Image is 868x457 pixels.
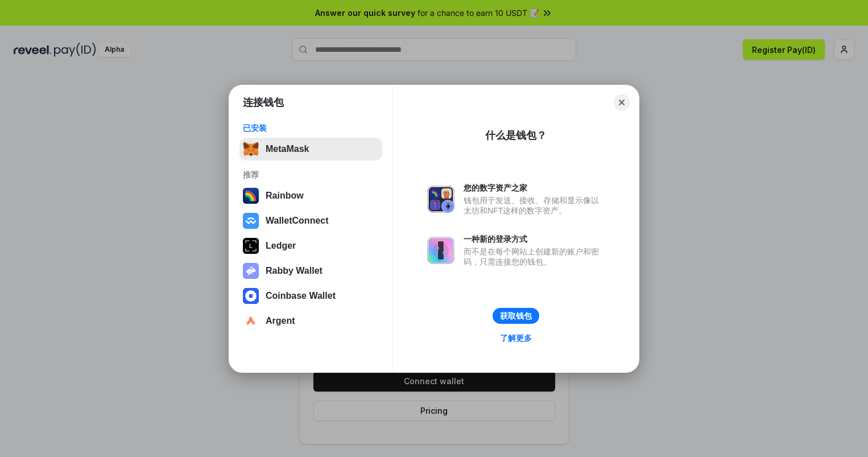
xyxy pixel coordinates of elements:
a: 了解更多 [493,331,539,345]
div: 获取钱包 [500,311,532,321]
div: 而不是在每个网站上创建新的账户和密码，只需连接您的钱包。 [464,246,605,267]
button: Ledger [239,234,382,257]
img: svg+xml,%3Csvg%20fill%3D%22none%22%20height%3D%2233%22%20viewBox%3D%220%200%2035%2033%22%20width%... [243,141,259,157]
button: MetaMask [239,138,382,160]
img: svg+xml,%3Csvg%20xmlns%3D%22http%3A%2F%2Fwww.w3.org%2F2000%2Fsvg%22%20fill%3D%22none%22%20viewBox... [243,263,259,279]
img: svg+xml,%3Csvg%20width%3D%2228%22%20height%3D%2228%22%20viewBox%3D%220%200%2028%2028%22%20fill%3D... [243,313,259,329]
img: svg+xml,%3Csvg%20xmlns%3D%22http%3A%2F%2Fwww.w3.org%2F2000%2Fsvg%22%20fill%3D%22none%22%20viewBox... [427,237,454,264]
div: 钱包用于发送、接收、存储和显示像以太坊和NFT这样的数字资产。 [464,195,605,216]
div: 一种新的登录方式 [464,234,605,244]
div: WalletConnect [266,216,329,226]
button: Close [614,94,630,110]
button: Argent [239,310,382,332]
button: Rainbow [239,184,382,207]
div: Rainbow [266,191,304,201]
div: Argent [266,316,295,326]
div: 什么是钱包？ [485,129,547,142]
div: 了解更多 [500,333,532,343]
button: WalletConnect [239,209,382,232]
div: Coinbase Wallet [266,291,336,301]
button: Coinbase Wallet [239,285,382,307]
div: 已安装 [243,123,379,133]
div: 推荐 [243,170,379,180]
div: Rabby Wallet [266,266,323,276]
h1: 连接钱包 [243,96,284,109]
div: MetaMask [266,144,309,154]
img: svg+xml,%3Csvg%20xmlns%3D%22http%3A%2F%2Fwww.w3.org%2F2000%2Fsvg%22%20fill%3D%22none%22%20viewBox... [427,186,454,213]
button: Rabby Wallet [239,260,382,282]
img: svg+xml,%3Csvg%20width%3D%22120%22%20height%3D%22120%22%20viewBox%3D%220%200%20120%20120%22%20fil... [243,188,259,204]
img: svg+xml,%3Csvg%20width%3D%2228%22%20height%3D%2228%22%20viewBox%3D%220%200%2028%2028%22%20fill%3D... [243,288,259,304]
img: svg+xml,%3Csvg%20width%3D%2228%22%20height%3D%2228%22%20viewBox%3D%220%200%2028%2028%22%20fill%3D... [243,213,259,229]
button: 获取钱包 [493,308,539,324]
div: 您的数字资产之家 [464,183,605,193]
img: svg+xml,%3Csvg%20xmlns%3D%22http%3A%2F%2Fwww.w3.org%2F2000%2Fsvg%22%20width%3D%2228%22%20height%3... [243,238,259,254]
div: Ledger [266,241,296,251]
